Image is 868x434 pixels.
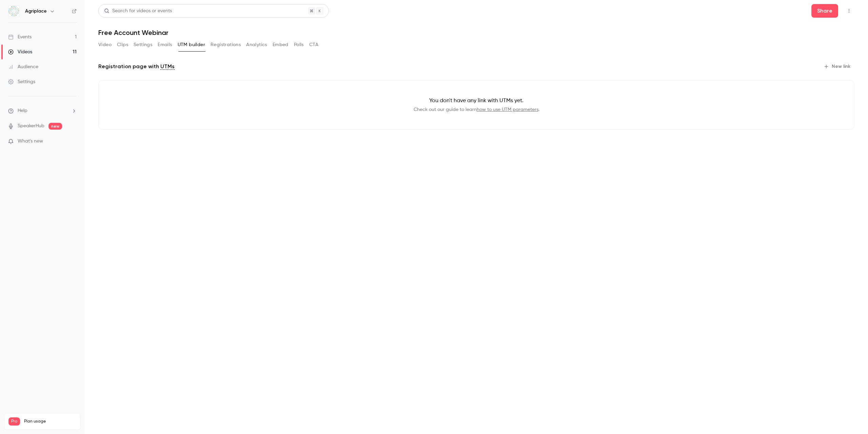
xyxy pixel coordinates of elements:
[117,39,128,50] button: Clips
[821,61,854,72] button: New link
[844,5,854,16] button: Top Bar Actions
[8,417,20,426] span: Pro
[8,34,32,40] div: Events
[18,138,43,145] span: What's new
[98,29,854,37] h1: Free Account Webinar
[8,63,38,70] div: Audience
[273,39,289,50] button: Embed
[18,107,27,114] span: Help
[246,39,267,50] button: Analytics
[98,62,175,71] p: Registration page with
[8,49,32,55] div: Videos
[8,6,19,17] img: Agriplace
[294,39,304,50] button: Polls
[8,107,77,114] li: help-dropdown-opener
[110,106,843,113] p: Check out our guide to learn .
[68,138,77,145] iframe: Noticeable Trigger
[8,78,35,85] div: Settings
[477,107,538,112] a: how to use UTM parameters
[110,97,843,105] p: You don't have any link with UTMs yet.
[25,8,47,15] h6: Agriplace
[134,39,152,50] button: Settings
[18,122,44,130] a: SpeakerHub
[160,62,175,71] a: UTMs
[178,39,205,50] button: UTM builder
[309,39,318,50] button: CTA
[24,419,76,424] span: Plan usage
[158,39,172,50] button: Emails
[98,39,112,50] button: Video
[811,4,838,18] button: Share
[48,123,62,130] span: new
[211,39,241,50] button: Registrations
[104,7,172,15] div: Search for videos or events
